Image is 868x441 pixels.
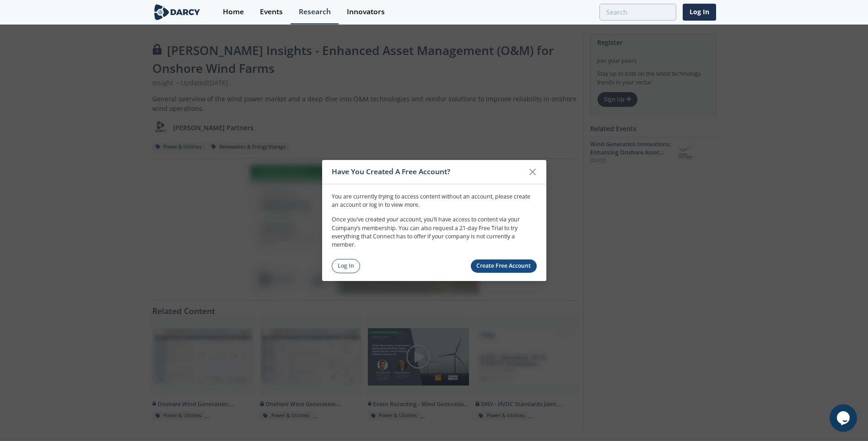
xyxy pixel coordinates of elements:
[683,4,716,21] a: Log In
[299,8,331,16] div: Research
[223,8,244,16] div: Home
[599,4,676,21] input: Advanced Search
[830,404,859,432] iframe: chat widget
[332,215,537,249] p: Once you’ve created your account, you’ll have access to content via your Company’s membership. Yo...
[332,259,361,273] a: Log In
[332,192,537,209] p: You are currently trying to access content without an account, please create an account or log in...
[471,259,537,273] a: Create Free Account
[347,8,385,16] div: Innovators
[332,163,524,181] div: Have You Created A Free Account?
[260,8,283,16] div: Events
[152,4,202,20] img: logo-wide.svg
